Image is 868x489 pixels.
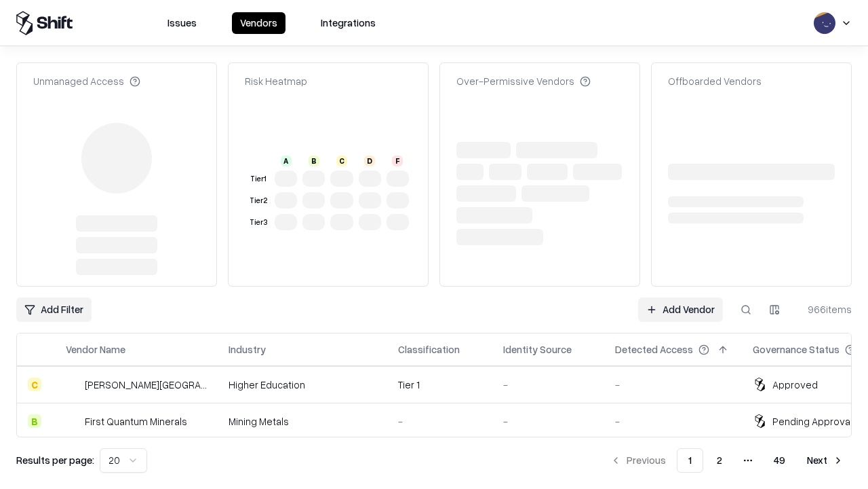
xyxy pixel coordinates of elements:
[336,156,347,166] div: C
[232,12,285,34] button: Vendors
[66,378,79,391] img: Reichman University
[248,217,269,228] div: Tier 3
[398,378,481,392] div: Tier 1
[66,342,125,357] div: Vendor Name
[313,12,384,34] button: Integrations
[392,156,403,166] div: F
[33,74,140,88] div: Unmanaged Access
[503,414,593,429] div: -
[229,342,266,357] div: Industry
[602,448,852,473] nav: pagination
[16,453,94,467] p: Results per page:
[772,378,818,392] div: Approved
[638,297,723,322] a: Add Vendor
[668,74,762,88] div: Offboarded Vendors
[66,414,79,428] img: First Quantum Minerals
[28,378,41,391] div: C
[503,378,593,392] div: -
[28,414,41,428] div: B
[159,12,205,34] button: Issues
[797,302,852,316] div: 966 items
[799,448,852,473] button: Next
[753,342,840,357] div: Governance Status
[398,414,481,429] div: -
[677,448,703,473] button: 1
[248,195,269,206] div: Tier 2
[245,74,307,88] div: Risk Heatmap
[85,414,187,429] div: First Quantum Minerals
[248,173,269,185] div: Tier 1
[763,448,796,473] button: 49
[615,378,731,392] div: -
[364,156,375,166] div: D
[503,342,572,357] div: Identity Source
[615,342,693,357] div: Detected Access
[456,74,591,88] div: Over-Permissive Vendors
[229,414,376,429] div: Mining Metals
[706,448,733,473] button: 2
[16,297,92,322] button: Add Filter
[85,378,207,392] div: [PERSON_NAME][GEOGRAPHIC_DATA]
[229,378,376,392] div: Higher Education
[309,156,319,166] div: B
[281,156,292,166] div: A
[398,342,460,357] div: Classification
[615,414,731,429] div: -
[772,414,852,429] div: Pending Approval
